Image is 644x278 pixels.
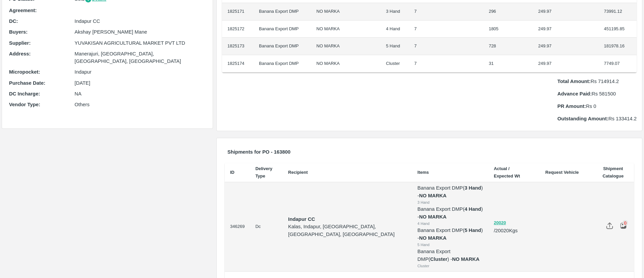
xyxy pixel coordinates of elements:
[598,3,637,21] td: 73991.12
[288,223,407,238] p: Kalas, Indapur, [GEOGRAPHIC_DATA], [GEOGRAPHIC_DATA], [GEOGRAPHIC_DATA]
[74,39,206,47] p: YUVAKISAN AGRICULTURAL MARKET PVT LTD
[74,50,206,65] p: Manerajuri, [GEOGRAPHIC_DATA], [GEOGRAPHIC_DATA], [GEOGRAPHIC_DATA]
[465,206,481,212] b: 4 Hand
[533,21,599,38] td: 249.97
[311,3,380,21] td: NO MARKA
[533,55,599,73] td: 249.97
[381,21,409,38] td: 4 Hand
[557,78,637,85] p: Rs 714914.2
[494,219,506,227] button: 20020
[288,216,315,222] strong: Indapur CC
[254,38,311,55] td: Banana Export DMP
[545,170,579,175] b: Request Vehicle
[557,116,608,121] b: Outstanding Amount:
[254,3,311,21] td: Banana Export DMP
[557,103,637,110] p: Rs 0
[533,3,599,21] td: 249.97
[409,21,483,38] td: 7
[250,182,283,271] td: Dc
[222,38,254,55] td: 1825173
[74,79,206,87] p: [DATE]
[255,166,272,178] b: Delivery Type
[483,38,533,55] td: 728
[465,185,481,191] b: 3 Hand
[557,79,591,84] b: Total Amount:
[494,166,520,178] b: Actual / Expected Wt
[222,21,254,38] td: 1825172
[419,214,447,220] strong: NO MARKA
[381,3,409,21] td: 3 Hand
[430,256,447,262] b: Cluster
[225,182,250,271] td: 346269
[9,102,40,107] b: Vendor Type :
[598,38,637,55] td: 181978.16
[620,222,627,229] img: preview
[74,90,206,97] p: NA
[419,235,447,241] strong: NO MARKA
[227,149,290,155] b: Shipments for PO - 163800
[9,51,31,56] b: Address :
[409,38,483,55] td: 7
[9,8,37,13] b: Agreement:
[254,21,311,38] td: Banana Export DMP
[311,38,380,55] td: NO MARKA
[483,21,533,38] td: 1805
[557,91,592,96] b: Advance Paid:
[311,21,380,38] td: NO MARKA
[9,40,31,46] b: Supplier :
[418,170,429,175] b: Items
[288,170,308,175] b: Recipient
[483,55,533,73] td: 31
[418,221,483,227] div: 4 Hand
[557,115,637,122] p: Rs 133414.2
[409,55,483,73] td: 7
[598,55,637,73] td: 7749.07
[74,101,206,108] p: Others
[9,18,18,24] b: DC :
[557,104,586,109] b: PR Amount:
[381,38,409,55] td: 5 Hand
[381,55,409,73] td: Cluster
[418,184,483,199] p: Banana Export DMP ( ) -
[418,199,483,205] div: 3 Hand
[222,55,254,73] td: 1825174
[9,69,40,75] b: Micropocket :
[222,3,254,21] td: 1825171
[419,193,447,198] strong: NO MARKA
[598,21,637,38] td: 451195.85
[311,55,380,73] td: NO MARKA
[74,28,206,36] p: Akshay [PERSON_NAME] Mane
[557,90,637,97] p: Rs 581500
[452,256,480,262] strong: NO MARKA
[418,263,483,269] div: Cluster
[494,219,526,235] p: / 20020 Kgs
[418,242,483,248] div: 5 Hand
[74,68,206,76] p: Indapur
[9,91,40,96] b: DC Incharge :
[418,227,483,242] p: Banana Export DMP ( ) -
[74,17,206,25] p: Indapur CC
[9,80,45,86] b: Purchase Date :
[230,170,234,175] b: ID
[623,220,628,226] div: 0
[606,222,613,229] img: share
[602,166,624,178] b: Shipment Catalogue
[9,29,28,35] b: Buyers :
[465,228,481,233] b: 5 Hand
[533,38,599,55] td: 249.97
[418,248,483,263] p: Banana Export DMP ( ) -
[418,205,483,221] p: Banana Export DMP ( ) -
[409,3,483,21] td: 7
[254,55,311,73] td: Banana Export DMP
[483,3,533,21] td: 296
